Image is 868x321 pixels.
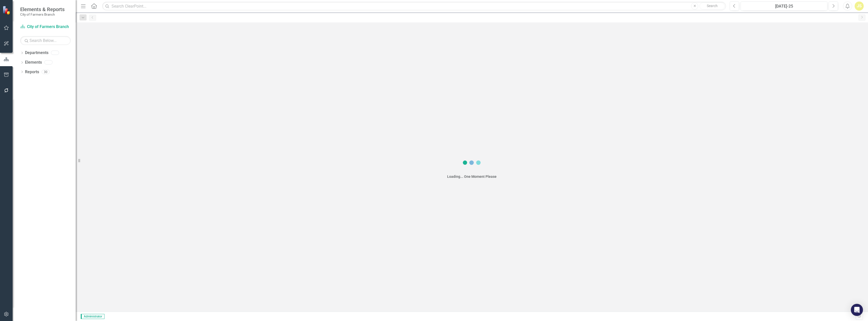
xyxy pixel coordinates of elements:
button: JS [855,2,864,11]
a: City of Farmers Branch [20,24,71,30]
button: [DATE]-25 [741,2,827,11]
span: Search [707,4,718,8]
span: Elements & Reports [20,6,65,12]
img: ClearPoint Strategy [3,6,11,14]
a: Elements [25,60,42,65]
input: Search ClearPoint... [102,2,726,11]
div: 30 [42,70,50,74]
button: Search [699,3,725,10]
span: Administrator [81,314,104,319]
div: Loading... One Moment Please [447,174,497,179]
small: City of Farmers Branch [20,12,65,16]
div: Open Intercom Messenger [851,304,863,316]
div: [DATE]-25 [742,3,826,9]
a: Departments [25,50,48,56]
input: Search Below... [20,36,71,45]
a: Reports [25,69,39,75]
